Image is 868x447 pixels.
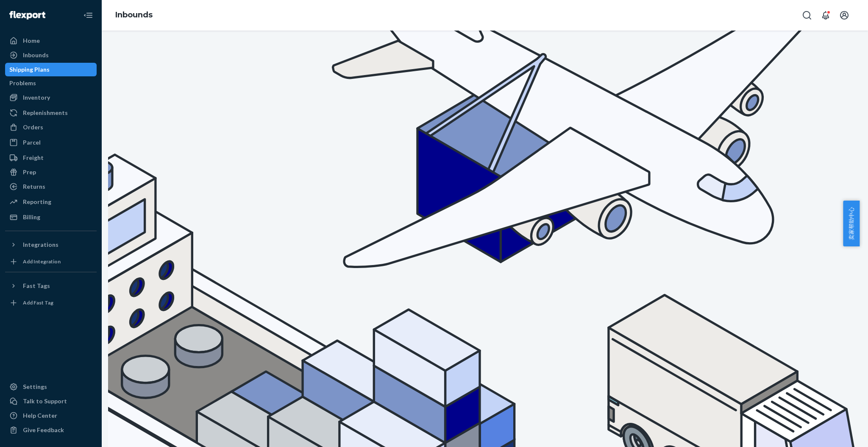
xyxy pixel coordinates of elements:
div: Give Feedback [23,426,64,434]
div: Orders [23,123,43,131]
div: Freight [23,154,44,162]
a: Add Integration [5,255,97,268]
a: Add Fast Tag [5,296,97,310]
div: Shipping Plans [9,65,50,74]
a: Home [5,34,97,47]
a: Prep [5,165,97,179]
button: Open Search Box [798,7,815,24]
button: Integrations [5,238,97,251]
div: Parcel [23,138,41,147]
div: Inventory [23,93,50,102]
button: Give Feedback [5,423,97,437]
a: Inbounds [5,48,97,62]
img: Flexport logo [9,11,45,20]
a: Replenishments [5,106,97,120]
div: Help Center [23,411,57,420]
div: Add Fast Tag [23,299,53,306]
a: Freight [5,151,97,165]
a: Returns [5,180,97,193]
div: Home [23,36,40,45]
button: Fast Tags [5,279,97,293]
a: Talk to Support [5,394,97,408]
a: Shipping Plans [5,63,97,76]
div: Problems [9,79,36,87]
button: Open account menu [836,7,853,24]
a: Parcel [5,136,97,149]
div: Prep [23,168,36,176]
ol: breadcrumbs [108,3,159,28]
button: Open notifications [817,7,834,24]
a: Inbounds [115,10,153,20]
div: Integrations [23,240,58,249]
a: Orders [5,120,97,134]
a: Reporting [5,195,97,209]
a: Settings [5,380,97,394]
div: Billing [23,213,40,221]
div: Fast Tags [23,282,50,290]
div: Settings [23,383,47,391]
div: Add Integration [23,258,61,265]
div: Reporting [23,198,51,206]
a: Problems [5,76,97,90]
button: 卖家帮助中心 [843,201,860,246]
button: Close Navigation [80,7,97,24]
div: Talk to Support [23,397,67,405]
a: Inventory [5,91,97,104]
a: Billing [5,210,97,224]
div: Replenishments [23,109,68,117]
div: Returns [23,182,45,191]
div: Inbounds [23,51,49,59]
a: Help Center [5,409,97,422]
